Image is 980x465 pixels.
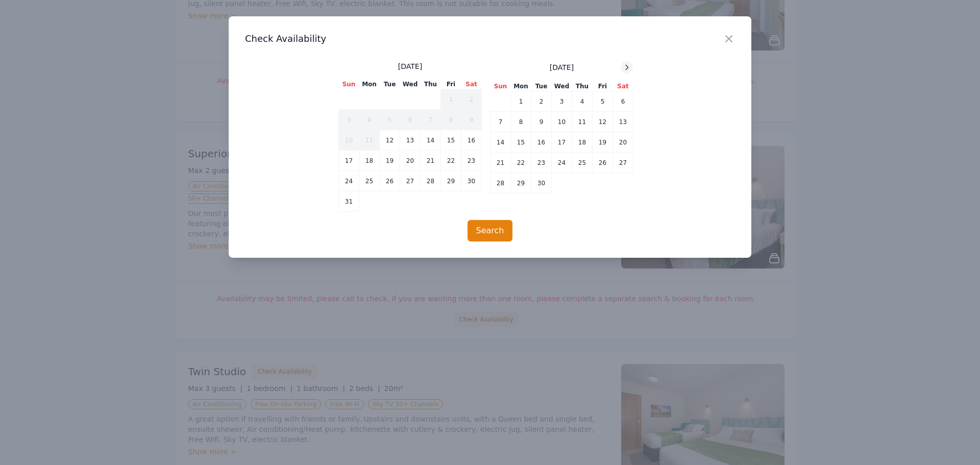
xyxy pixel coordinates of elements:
td: 4 [359,110,380,130]
td: 4 [572,91,593,112]
td: 18 [572,132,593,153]
td: 16 [461,130,482,151]
span: [DATE] [398,61,422,71]
td: 30 [531,173,552,193]
td: 21 [421,151,441,171]
td: 17 [552,132,572,153]
th: Wed [400,80,421,89]
td: 23 [461,151,482,171]
td: 1 [441,89,461,110]
td: 26 [380,171,400,191]
td: 7 [421,110,441,130]
th: Tue [531,82,552,91]
td: 5 [593,91,613,112]
td: 27 [400,171,421,191]
td: 9 [461,110,482,130]
td: 28 [491,173,511,193]
td: 12 [380,130,400,151]
td: 8 [441,110,461,130]
button: Search [468,220,513,241]
th: Fri [441,80,461,89]
td: 22 [441,151,461,171]
td: 17 [339,151,359,171]
td: 7 [491,112,511,132]
td: 13 [613,112,633,132]
th: Sun [491,82,511,91]
td: 16 [531,132,552,153]
td: 30 [461,171,482,191]
td: 12 [593,112,613,132]
td: 15 [511,132,531,153]
td: 20 [400,151,421,171]
th: Wed [552,82,572,91]
th: Tue [380,80,400,89]
th: Mon [359,80,380,89]
td: 24 [339,171,359,191]
td: 10 [339,130,359,151]
td: 19 [593,132,613,153]
td: 6 [613,91,633,112]
td: 3 [339,110,359,130]
td: 25 [359,171,380,191]
td: 23 [531,153,552,173]
td: 29 [441,171,461,191]
span: [DATE] [550,62,574,72]
td: 31 [339,191,359,212]
th: Fri [593,82,613,91]
td: 28 [421,171,441,191]
td: 21 [491,153,511,173]
th: Sat [461,80,482,89]
th: Thu [421,80,441,89]
td: 25 [572,153,593,173]
th: Mon [511,82,531,91]
td: 22 [511,153,531,173]
td: 3 [552,91,572,112]
td: 1 [511,91,531,112]
td: 14 [421,130,441,151]
td: 9 [531,112,552,132]
td: 6 [400,110,421,130]
td: 2 [461,89,482,110]
td: 19 [380,151,400,171]
td: 26 [593,153,613,173]
td: 10 [552,112,572,132]
td: 29 [511,173,531,193]
h3: Check Availability [245,33,735,45]
td: 18 [359,151,380,171]
td: 27 [613,153,633,173]
td: 20 [613,132,633,153]
td: 15 [441,130,461,151]
td: 8 [511,112,531,132]
td: 11 [572,112,593,132]
td: 14 [491,132,511,153]
td: 24 [552,153,572,173]
td: 5 [380,110,400,130]
th: Sat [613,82,633,91]
th: Thu [572,82,593,91]
td: 11 [359,130,380,151]
td: 13 [400,130,421,151]
th: Sun [339,80,359,89]
td: 2 [531,91,552,112]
